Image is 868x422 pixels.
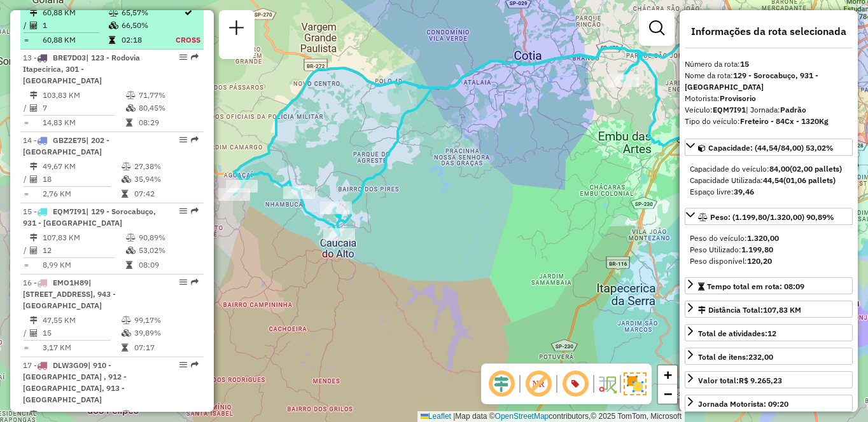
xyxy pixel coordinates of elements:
td: 66,50% [121,19,175,32]
span: | Jornada: [746,105,806,114]
a: Zoom in [658,365,677,385]
span: 17 - [23,360,127,404]
div: Distância Total: [698,304,801,316]
span: EMO1H89 [53,278,88,287]
i: Distância Total [30,234,38,242]
em: Opções [179,136,187,144]
span: Tempo total em rota: 08:09 [707,282,804,291]
span: Ocultar deslocamento [486,369,517,399]
span: Total de atividades: [698,329,776,338]
span: Peso: (1.199,80/1.320,00) 90,89% [710,212,834,222]
td: 103,83 KM [42,89,125,102]
strong: 39,46 [734,187,754,196]
td: 2,76 KM [42,187,121,200]
span: | 202 - [GEOGRAPHIC_DATA] [23,135,109,156]
em: Opções [179,207,187,215]
i: Distância Total [30,163,38,170]
td: 08:09 [138,259,199,271]
i: Distância Total [30,9,38,17]
em: Opções [179,53,187,61]
i: Total de Atividades [30,329,38,337]
span: 16 - [23,278,116,310]
i: % de utilização do peso [126,234,136,242]
td: 39,89% [134,327,198,339]
strong: 1.199,80 [741,245,773,254]
em: Rota exportada [191,278,199,286]
strong: 84,00 [769,164,790,174]
a: Total de itens:232,00 [685,348,853,365]
div: Tipo do veículo: [685,116,853,127]
td: 35,94% [134,173,198,186]
div: Espaço livre: [690,186,848,198]
strong: (02,00 pallets) [790,164,842,174]
a: Exibir filtros [644,15,669,41]
td: 60,88 KM [42,34,108,46]
strong: Provisorio [720,93,756,103]
a: OpenStreetMap [495,412,549,421]
em: Rota exportada [191,207,199,215]
td: = [23,341,29,354]
strong: EQM7I91 [713,105,746,114]
div: Nome da rota: [685,70,853,93]
div: Número da rota: [685,58,853,70]
img: Fluxo de ruas [597,374,617,394]
em: Opções [179,361,187,369]
strong: 44,54 [763,175,783,185]
i: Total de Atividades [30,104,38,112]
i: Tempo total em rota [122,190,128,198]
td: 51,84 KM [42,408,121,421]
td: 14,83 KM [42,116,125,129]
td: 49,67 KM [42,160,121,173]
span: EQM7I91 [53,207,86,216]
td: 99,29% [134,408,198,421]
a: Tempo total em rota: 08:09 [685,277,853,294]
td: = [23,34,29,46]
span: GBZ2E75 [53,135,86,145]
i: % de utilização da cubagem [122,175,131,183]
span: + [664,367,672,383]
img: Exibir/Ocultar setores [624,372,647,395]
span: Peso do veículo: [690,233,779,243]
i: % de utilização da cubagem [109,22,118,29]
span: 14 - [23,135,109,156]
span: Exibir NR [523,369,554,399]
td: = [23,116,29,129]
i: % de utilização da cubagem [122,329,131,337]
div: Peso disponível: [690,255,848,267]
i: % de utilização do peso [122,163,131,170]
a: Zoom out [658,385,677,404]
td: 07:42 [134,187,198,200]
strong: 129 - Sorocabuço, 931 - [GEOGRAPHIC_DATA] [685,71,818,92]
td: 90,89% [138,231,199,244]
strong: (01,06 pallets) [783,175,836,185]
i: Total de Atividades [30,22,38,29]
a: Distância Total:107,83 KM [685,301,853,318]
span: 107,83 KM [763,305,801,315]
div: Valor total: [698,375,782,386]
a: Capacidade: (44,54/84,00) 53,02% [685,139,853,156]
i: Tempo total em rota [126,261,132,269]
a: Valor total:R$ 9.265,23 [685,371,853,388]
i: Distância Total [30,316,38,324]
span: BRE7D03 [53,53,86,62]
div: Capacidade Utilizada: [690,175,848,186]
i: Tempo total em rota [122,344,128,351]
td: 107,83 KM [42,231,125,244]
td: 7 [42,102,125,114]
i: % de utilização do peso [122,316,131,324]
a: Peso: (1.199,80/1.320,00) 90,89% [685,208,853,225]
a: Leaflet [421,412,451,421]
div: Veículo: [685,104,853,116]
i: % de utilização do peso [109,9,118,17]
td: 07:17 [134,341,198,354]
i: % de utilização do peso [126,92,136,99]
td: 65,57% [121,6,175,19]
td: 8,99 KM [42,259,125,271]
a: Nova sessão e pesquisa [224,15,249,44]
span: 13 - [23,53,140,85]
td: 99,17% [134,314,198,327]
strong: Freteiro - 84Cx - 1320Kg [740,116,829,126]
td: 15 [42,327,121,339]
div: Capacidade do veículo: [690,163,848,175]
strong: 15 [740,59,749,69]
